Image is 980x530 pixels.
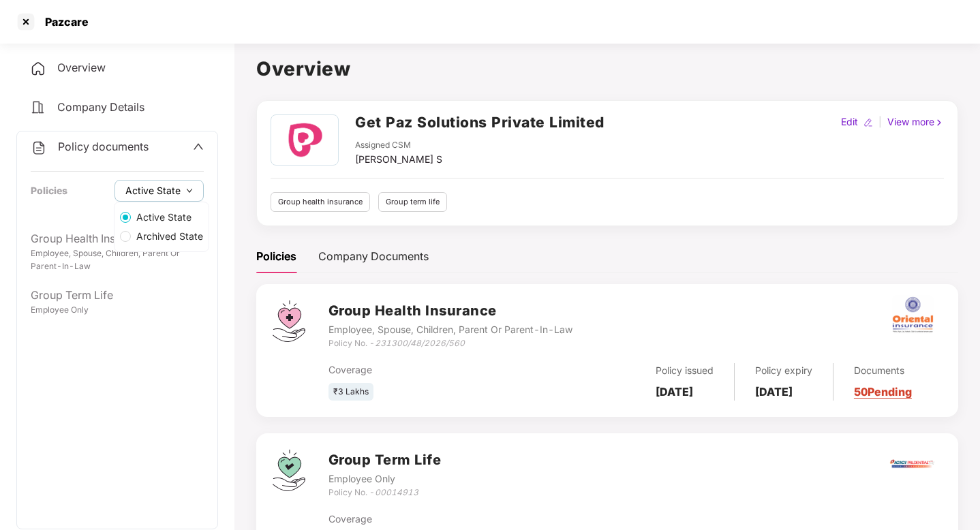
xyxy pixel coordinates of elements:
[125,183,181,198] span: Active State
[328,337,572,350] div: Policy No. -
[934,118,944,127] img: rightIcon
[318,248,429,265] div: Company Documents
[863,118,873,127] img: editIcon
[889,291,936,339] img: oi.png
[273,115,336,165] img: Pazcare_Logo.png
[31,140,47,156] img: svg+xml;base64,PHN2ZyB4bWxucz0iaHR0cDovL3d3dy53My5vcmcvMjAwMC9zdmciIHdpZHRoPSIyNCIgaGVpZ2h0PSIyNC...
[37,15,89,29] div: Pazcare
[355,139,442,152] div: Assigned CSM
[256,248,296,265] div: Policies
[355,152,442,167] div: [PERSON_NAME] S
[328,486,442,499] div: Policy No. -
[256,54,958,84] h1: Overview
[355,111,604,134] h2: Get Paz Solutions Private Limited
[854,363,912,378] div: Documents
[271,192,370,212] div: Group health insurance
[31,287,204,304] div: Group Term Life
[57,61,106,74] span: Overview
[131,210,197,225] span: Active State
[31,304,204,317] div: Employee Only
[57,100,144,114] span: Company Details
[854,385,912,399] a: 50 Pending
[375,487,418,497] i: 00014913
[755,385,793,399] b: [DATE]
[273,300,305,342] img: svg+xml;base64,PHN2ZyB4bWxucz0iaHR0cDovL3d3dy53My5vcmcvMjAwMC9zdmciIHdpZHRoPSI0Ny43MTQiIGhlaWdodD...
[755,363,812,378] div: Policy expiry
[328,383,373,401] div: ₹3 Lakhs
[885,114,947,129] div: View more
[838,114,861,129] div: Edit
[328,471,442,486] div: Employee Only
[58,140,149,153] span: Policy documents
[30,99,46,116] img: svg+xml;base64,PHN2ZyB4bWxucz0iaHR0cDovL3d3dy53My5vcmcvMjAwMC9zdmciIHdpZHRoPSIyNCIgaGVpZ2h0PSIyNC...
[375,338,465,348] i: 231300/48/2026/560
[876,114,885,129] div: |
[186,187,193,195] span: down
[328,512,533,527] div: Coverage
[131,229,209,244] span: Archived State
[31,247,204,273] div: Employee, Spouse, Children, Parent Or Parent-In-Law
[378,192,447,212] div: Group term life
[193,141,204,152] span: up
[328,362,533,377] div: Coverage
[889,440,936,488] img: iciciprud.png
[656,385,693,399] b: [DATE]
[31,183,67,198] div: Policies
[273,450,305,491] img: svg+xml;base64,PHN2ZyB4bWxucz0iaHR0cDovL3d3dy53My5vcmcvMjAwMC9zdmciIHdpZHRoPSI0Ny43MTQiIGhlaWdodD...
[328,450,442,471] h3: Group Term Life
[30,61,46,77] img: svg+xml;base64,PHN2ZyB4bWxucz0iaHR0cDovL3d3dy53My5vcmcvMjAwMC9zdmciIHdpZHRoPSIyNCIgaGVpZ2h0PSIyNC...
[328,322,572,337] div: Employee, Spouse, Children, Parent Or Parent-In-Law
[328,300,572,322] h3: Group Health Insurance
[31,230,204,247] div: Group Health Insurance
[656,363,714,378] div: Policy issued
[114,180,204,202] button: Active Statedown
